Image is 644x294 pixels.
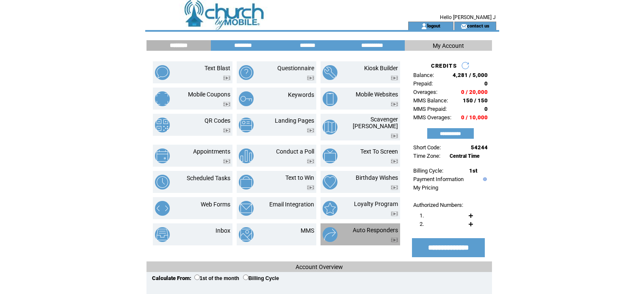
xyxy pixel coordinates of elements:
[307,159,314,164] img: video.png
[223,102,230,107] img: video.png
[391,238,398,242] img: video.png
[391,102,398,107] img: video.png
[239,201,254,216] img: email-integration.png
[433,42,464,49] span: My Account
[356,174,398,181] a: Birthday Wishes
[152,275,191,281] span: Calculate From:
[353,116,398,129] a: Scavenger [PERSON_NAME]
[239,148,254,163] img: conduct-a-poll.png
[461,89,488,95] span: 0 / 20,000
[323,201,337,216] img: loyalty-program.png
[461,114,488,121] span: 0 / 10,000
[413,144,441,151] span: Short Code:
[277,65,314,71] a: Questionnaire
[193,148,230,155] a: Appointments
[440,14,496,20] span: Hello [PERSON_NAME] J
[453,72,488,78] span: 4,281 / 5,000
[223,159,230,164] img: video.png
[484,106,488,112] span: 0
[276,148,314,155] a: Conduct a Poll
[275,117,314,124] a: Landing Pages
[216,227,230,234] a: Inbox
[205,117,230,124] a: QR Codes
[155,227,170,242] img: inbox.png
[413,97,448,104] span: MMS Balance:
[354,201,398,207] a: Loyalty Program
[364,65,398,71] a: Kiosk Builder
[413,114,451,121] span: MMS Overages:
[420,221,424,227] span: 2.
[307,128,314,133] img: video.png
[431,63,457,69] span: CREDITS
[461,23,467,30] img: contact_us_icon.gif
[484,80,488,87] span: 0
[239,65,254,80] img: questionnaire.png
[155,175,170,190] img: scheduled-tasks.png
[155,148,170,163] img: appointments.png
[323,91,337,106] img: mobile-websites.png
[323,148,337,163] img: text-to-screen.png
[413,106,447,112] span: MMS Prepaid:
[223,76,230,80] img: video.png
[420,212,424,219] span: 1.
[194,275,200,280] input: 1st of the month
[323,227,337,242] img: auto-responders.png
[239,118,254,132] img: landing-pages.png
[391,212,398,216] img: video.png
[323,120,337,135] img: scavenger-hunt.png
[307,185,314,190] img: video.png
[285,174,314,181] a: Text to Win
[323,65,337,80] img: kiosk-builder.png
[471,144,488,151] span: 54244
[360,148,398,155] a: Text To Screen
[201,201,230,208] a: Web Forms
[413,80,433,87] span: Prepaid:
[239,227,254,242] img: mms.png
[413,176,464,182] a: Payment Information
[421,23,427,30] img: account_icon.gif
[188,91,230,98] a: Mobile Coupons
[413,72,434,78] span: Balance:
[269,201,314,208] a: Email Integration
[243,275,279,281] label: Billing Cycle
[205,65,230,71] a: Text Blast
[463,97,488,104] span: 150 / 150
[356,91,398,98] a: Mobile Websites
[413,202,463,208] span: Authorized Numbers:
[391,134,398,138] img: video.png
[243,275,249,280] input: Billing Cycle
[413,153,440,159] span: Time Zone:
[155,201,170,216] img: web-forms.png
[450,153,480,159] span: Central Time
[223,128,230,133] img: video.png
[467,23,489,28] a: contact us
[469,168,477,174] span: 1st
[296,264,343,270] span: Account Overview
[239,91,254,106] img: keywords.png
[391,76,398,80] img: video.png
[391,185,398,190] img: video.png
[187,175,230,181] a: Scheduled Tasks
[427,23,440,28] a: logout
[413,89,437,95] span: Overages:
[307,76,314,80] img: video.png
[413,168,443,174] span: Billing Cycle:
[323,175,337,190] img: birthday-wishes.png
[155,65,170,80] img: text-blast.png
[155,118,170,132] img: qr-codes.png
[288,91,314,98] a: Keywords
[239,175,254,190] img: text-to-win.png
[481,177,487,181] img: help.gif
[413,184,438,191] a: My Pricing
[155,91,170,106] img: mobile-coupons.png
[194,275,239,281] label: 1st of the month
[301,227,314,234] a: MMS
[353,227,398,234] a: Auto Responders
[391,159,398,164] img: video.png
